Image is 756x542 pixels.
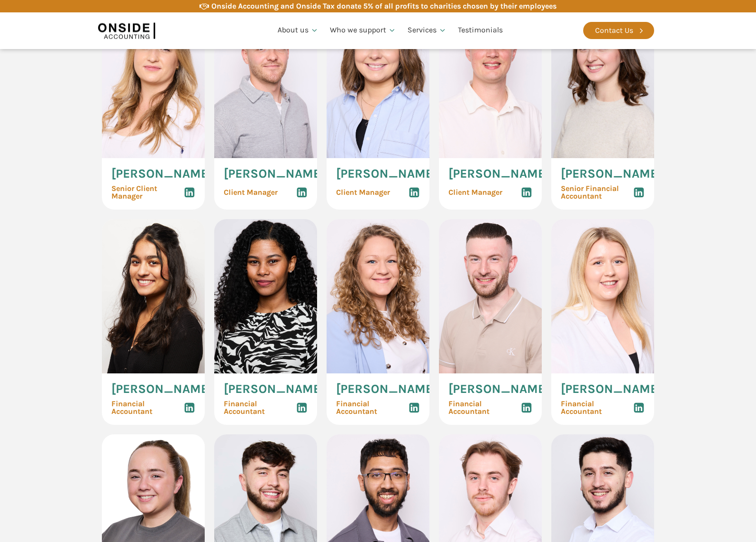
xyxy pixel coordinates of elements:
[336,383,437,395] span: [PERSON_NAME]
[111,383,212,395] span: [PERSON_NAME]
[224,189,278,196] span: Client Manager
[448,400,521,415] span: Financial Accountant
[111,400,184,415] span: Financial Accountant
[448,189,502,196] span: Client Manager
[561,168,662,180] span: [PERSON_NAME]
[448,383,549,395] span: [PERSON_NAME]
[272,14,324,47] a: About us
[583,22,654,39] a: Contact Us
[98,20,155,41] img: Onside Accounting
[561,383,662,395] span: [PERSON_NAME]
[111,185,184,200] span: Senior Client Manager
[452,14,508,47] a: Testimonials
[561,400,633,415] span: Financial Accountant
[595,24,633,37] div: Contact Us
[224,383,325,395] span: [PERSON_NAME]
[561,185,633,200] span: Senior Financial Accountant
[448,168,549,180] span: [PERSON_NAME]
[402,14,452,47] a: Services
[224,168,325,180] span: [PERSON_NAME]
[336,400,408,415] span: Financial Accountant
[336,189,390,196] span: Client Manager
[336,168,437,180] span: [PERSON_NAME]
[224,400,296,415] span: Financial Accountant
[111,168,212,180] span: [PERSON_NAME]
[324,14,402,47] a: Who we support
